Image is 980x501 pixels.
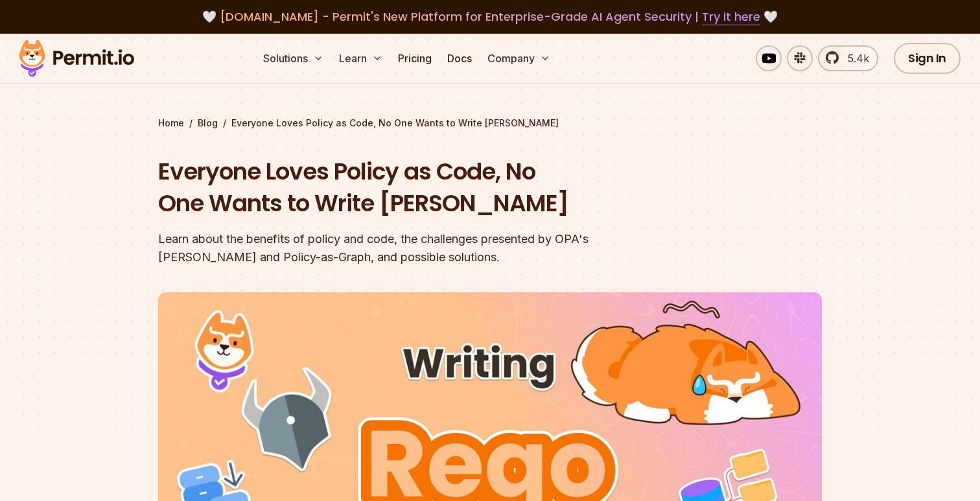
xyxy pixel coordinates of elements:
a: Blog [198,117,218,130]
span: [DOMAIN_NAME] - Permit's New Platform for Enterprise-Grade AI Agent Security | [220,8,760,25]
div: / / [158,117,822,130]
button: Company [482,45,555,71]
button: Solutions [258,45,329,71]
div: Learn about the benefits of policy and code, the challenges presented by OPA's [PERSON_NAME] and ... [158,230,656,266]
span: 5.4k [840,51,869,66]
img: Permit logo [13,36,140,80]
a: Try it here [702,8,760,25]
a: 5.4k [818,45,878,71]
a: Sign In [894,43,961,74]
div: 🤍 🤍 [31,8,949,26]
h1: Everyone Loves Policy as Code, No One Wants to Write [PERSON_NAME] [158,156,656,220]
button: Learn [334,45,388,71]
a: Docs [442,45,477,71]
a: Home [158,117,184,130]
a: Pricing [393,45,437,71]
